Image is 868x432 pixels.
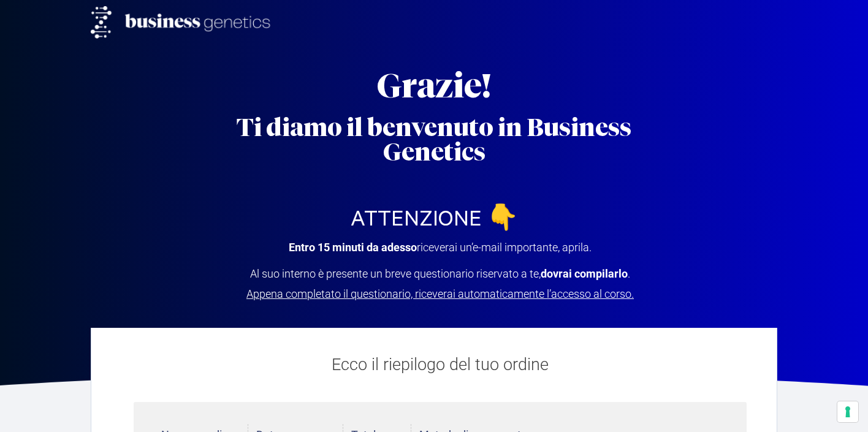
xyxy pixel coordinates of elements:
[213,115,655,164] h2: Ti diamo il benvenuto in Business Genetics
[289,241,417,254] strong: Entro 15 minuti da adesso
[244,269,636,299] p: Al suo interno è presente un breve questionario riservato a te, .
[246,287,634,300] span: Appena completato il questionario, riceverai automaticamente l’accesso al corso.
[244,243,636,252] p: riceverai un’e-mail importante, aprila.
[837,401,858,422] button: Le tue preferenze relative al consenso per le tecnologie di tracciamento
[541,267,628,280] strong: dovrai compilarlo
[134,352,747,377] p: Ecco il riepilogo del tuo ordine
[213,207,655,232] h2: ATTENZIONE 👇
[213,69,655,103] h2: Grazie!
